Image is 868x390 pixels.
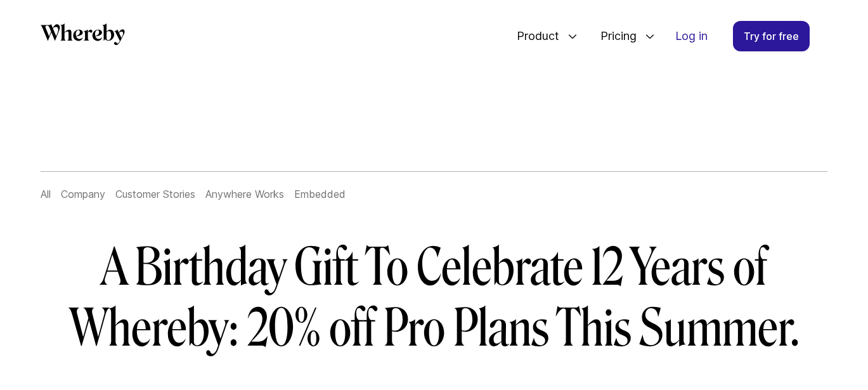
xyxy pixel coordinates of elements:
[588,15,640,57] span: Pricing
[41,188,51,200] a: All
[733,21,810,51] a: Try for free
[115,188,195,200] a: Customer Stories
[69,237,800,359] h1: A Birthday Gift To Celebrate 12 Years of Whereby: 20% off Pro Plans This Summer.
[665,22,718,51] a: Log in
[294,188,346,200] a: Embedded
[504,15,562,57] span: Product
[41,23,125,49] a: Whereby
[61,188,105,200] a: Company
[41,23,125,45] svg: Whereby
[205,188,284,200] a: Anywhere Works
